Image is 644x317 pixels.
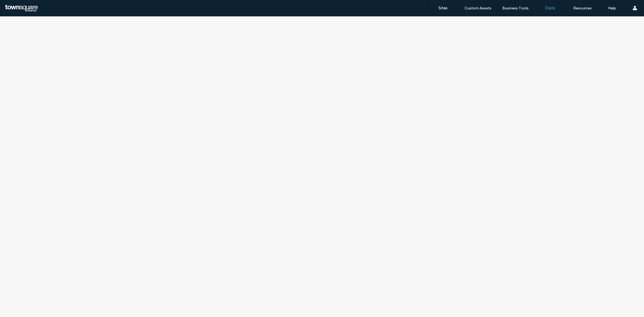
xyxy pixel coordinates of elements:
[502,6,529,10] label: Business Tools
[464,6,491,10] label: Custom Assets
[438,6,448,10] label: Sites
[608,6,616,10] label: Help
[573,6,592,10] label: Resources
[545,6,555,10] label: Stats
